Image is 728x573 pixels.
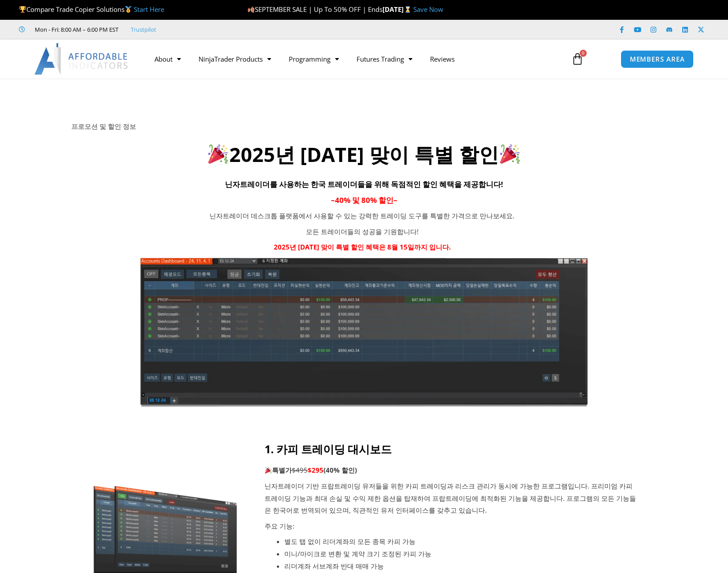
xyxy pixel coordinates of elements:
[190,49,280,69] a: NinjaTrader Products
[324,466,357,474] b: (40% 할인)
[139,257,589,407] img: KoreanTranslation | Affordable Indicators – NinjaTrader
[292,466,308,474] span: $495
[225,179,503,189] span: 닌자트레이더를 사용하는 한국 트레이더들을 위해 독점적인 할인 혜택을 제공합니다!
[284,548,639,560] li: 미니/마이크로 변환 및 계약 크기 조정된 카피 가능
[131,24,156,35] a: Trustpilot
[284,560,639,573] li: 리더계좌 서브계좌 반대 매매 가능
[71,142,657,168] h2: 2025년 [DATE] 맞이 특별 할인
[265,441,392,456] strong: 1. 카피 트레이딩 대시보드
[33,24,118,35] span: Mon - Fri: 8:00 AM – 6:00 PM EST
[125,6,132,13] img: 🥇
[265,466,292,474] strong: 특별가
[19,6,26,13] img: 🏆
[404,6,411,13] img: ⌛
[421,49,463,69] a: Reviews
[146,49,561,69] nav: Menu
[248,6,254,13] img: 🍂
[265,467,272,474] img: 🎉
[630,56,685,62] span: MEMBERS AREA
[274,242,451,251] strong: 2025년 [DATE] 맞이 특별 할인 혜택은 8월 15일까지 입니다.
[265,480,639,517] p: 닌자트레이더 기반 프랍트레이딩 유저들을 위한 카피 트레이딩과 리스크 관리가 동시에 가능한 프로그램입니다. 프리미엄 카피 트레이딩 기능과 최대 손실 및 수익 제한 옵션을 탑재하...
[331,195,335,205] span: –
[265,520,639,533] p: 주요 기능:
[19,5,164,14] span: Compare Trade Copier Solutions
[34,43,129,75] img: LogoAI | Affordable Indicators – NinjaTrader
[558,46,597,72] a: 0
[580,50,587,57] span: 0
[280,49,348,69] a: Programming
[308,466,324,474] span: $295
[413,5,443,14] a: Save Now
[500,144,520,164] img: 🎉
[181,226,543,238] p: 모든 트레이더들의 성공을 기원합니다!
[284,536,639,548] li: 별도 탭 없이 리더계좌의 모든 종목 카피 가능
[134,5,164,14] a: Start Here
[382,5,413,14] strong: [DATE]
[621,50,694,68] a: MEMBERS AREA
[335,195,393,205] span: 40% 및 80% 할인
[208,144,228,164] img: 🎉
[348,49,421,69] a: Futures Trading
[247,5,382,14] span: SEPTEMBER SALE | Up To 50% OFF | Ends
[71,122,657,131] h6: 프로모션 및 할인 정보
[181,210,543,222] p: 닌자트레이더 데스크톱 플랫폼에서 사용할 수 있는 강력한 트레이딩 도구를 특별한 가격으로 만나보세요.
[393,195,397,205] span: –
[146,49,190,69] a: About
